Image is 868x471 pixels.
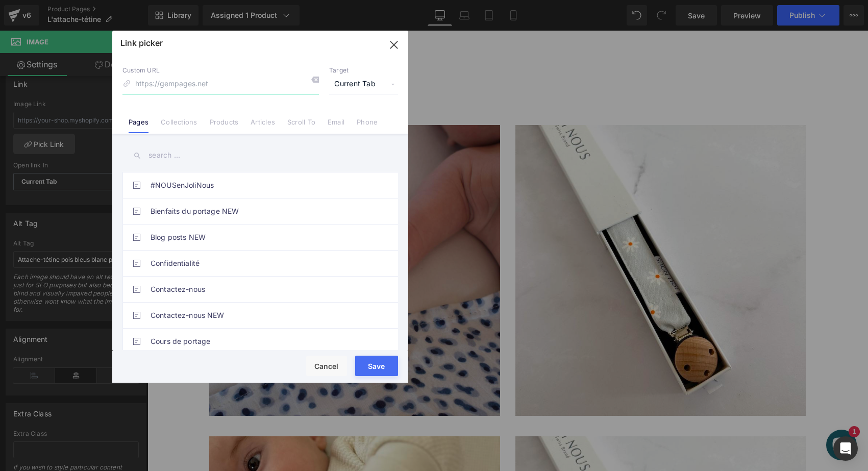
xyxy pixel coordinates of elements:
a: Cours de portage [151,329,375,354]
a: Articles [251,118,275,133]
a: Pages [129,118,148,133]
a: Confidentialité [151,251,375,276]
a: Email [328,118,344,133]
img: Attache-tétine pois bleu blanc élégant de la marque suisse 'Joli Nous', un accessoire premium pou... [62,94,353,385]
a: #NOUSenJoliNous [151,172,375,198]
input: https://gempages.net [122,75,319,94]
button: Save [355,356,398,376]
span: Current Tab [329,75,398,94]
p: Link picker [120,38,163,48]
a: Bienfaits du portage NEW [151,199,375,224]
a: Blog posts NEW [151,225,375,250]
div: Open Intercom Messenger [833,436,858,461]
a: Contactez-nous NEW [151,303,375,328]
p: Custom URL [122,66,319,75]
a: Collections [161,118,197,133]
img: Attache-tétine pois bleus blanc personnalisables broderie élégant de la marque suisse 'Joli Nous'... [368,94,659,385]
a: Products [210,118,239,133]
a: Contactez-nous [151,277,375,302]
button: Cancel [306,356,347,376]
inbox-online-store-chat: Chat de la boutique en ligne Shopify [676,399,712,432]
input: search ... [122,144,398,167]
a: Scroll To [287,118,315,133]
a: Phone [357,118,378,133]
p: Target [329,66,398,75]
